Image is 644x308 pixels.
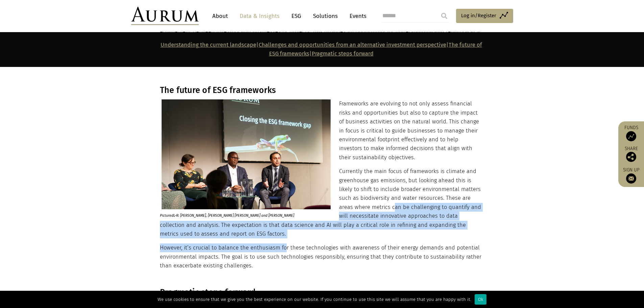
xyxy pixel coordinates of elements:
a: Challenges and opportunities from an alternative investment perspective [259,42,446,48]
div: Ok [475,294,486,305]
h3: The future of ESG frameworks [160,85,483,95]
div: Share [622,146,641,162]
img: Sign up to our newsletter [626,173,636,184]
span: Log in/Register [461,11,496,20]
span: L-R [173,213,178,218]
a: Log in/Register [456,9,513,23]
p: Pictured : [PERSON_NAME], [PERSON_NAME] [PERSON_NAME] and [PERSON_NAME] [160,209,324,218]
a: Solutions [310,10,341,22]
strong: | | | [161,42,482,57]
input: Submit [437,9,451,23]
a: Events [346,10,366,22]
img: Aurum [131,7,199,25]
a: Data & Insights [236,10,283,22]
a: Sign up [622,167,641,184]
a: Understanding the current landscape [161,42,256,48]
img: Share this post [626,152,636,162]
img: Access Funds [626,131,636,141]
a: Pragmatic steps forward [312,50,374,57]
a: Funds [622,125,641,141]
p: However, it’s crucial to balance the enthusiasm for these technologies with awareness of their en... [160,243,483,270]
a: About [209,10,231,22]
a: ESG [288,10,305,22]
h3: Pragmatic steps forward [160,287,483,298]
